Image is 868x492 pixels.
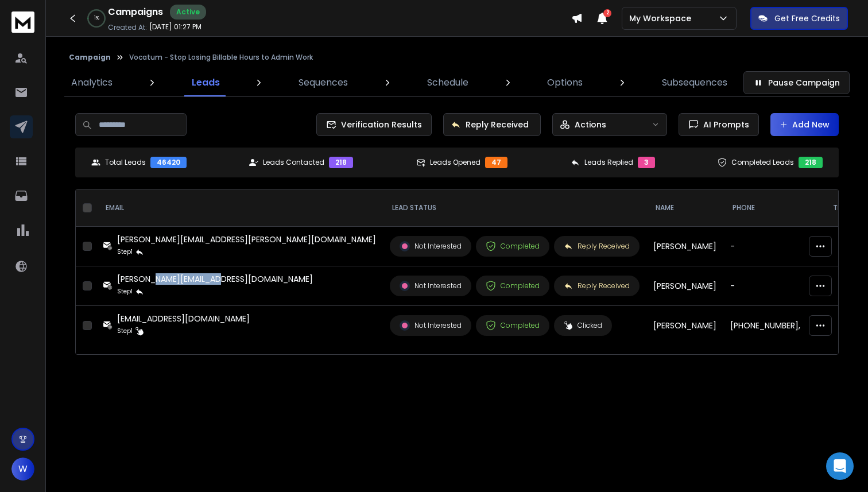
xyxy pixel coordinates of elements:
[192,76,220,90] p: Leads
[662,76,727,90] p: Subsequences
[655,69,734,96] a: Subsequences
[564,281,630,290] div: Reply Received
[603,9,611,17] span: 2
[430,158,480,167] p: Leads Opened
[770,113,839,136] button: Add New
[564,321,602,330] div: Clicked
[723,306,824,346] td: [PHONE_NUMBER], [PHONE_NUMBER], [PHONE_NUMBER]
[11,458,34,481] button: W
[750,7,848,30] button: Get Free Credits
[94,15,99,22] p: 1 %
[150,157,187,168] div: 46420
[117,313,250,324] div: [EMAIL_ADDRESS][DOMAIN_NAME]
[329,157,353,168] div: 218
[117,273,313,285] div: [PERSON_NAME][EMAIL_ADDRESS][DOMAIN_NAME]
[584,158,633,167] p: Leads Replied
[71,76,113,90] p: Analytics
[185,69,227,96] a: Leads
[108,5,163,19] h1: Campaigns
[117,326,133,337] p: Step 1
[646,227,723,266] td: [PERSON_NAME]
[292,69,355,96] a: Sequences
[824,189,867,227] th: title
[105,158,146,167] p: Total Leads
[646,189,723,227] th: NAME
[466,119,529,130] p: Reply Received
[723,266,824,306] td: -
[486,281,540,291] div: Completed
[400,241,462,251] div: Not Interested
[679,113,759,136] button: AI Prompts
[400,281,462,291] div: Not Interested
[108,23,147,32] p: Created At:
[64,69,119,96] a: Analytics
[485,157,507,168] div: 47
[540,69,590,96] a: Options
[336,119,422,130] span: Verification Results
[699,119,749,130] span: AI Prompts
[117,234,376,245] div: [PERSON_NAME][EMAIL_ADDRESS][PERSON_NAME][DOMAIN_NAME]
[723,227,824,266] td: -
[316,113,432,136] button: Verification Results
[743,71,850,94] button: Pause Campaign
[564,242,630,251] div: Reply Received
[799,157,823,168] div: 218
[149,22,201,32] p: [DATE] 01:27 PM
[420,69,475,96] a: Schedule
[129,53,313,62] p: Vocatum - Stop Losing Billable Hours to Admin Work
[826,452,854,480] div: Open Intercom Messenger
[723,189,824,227] th: Phone
[486,241,540,251] div: Completed
[629,13,696,24] p: My Workspace
[486,320,540,331] div: Completed
[96,189,383,227] th: EMAIL
[400,320,462,331] div: Not Interested
[170,5,206,20] div: Active
[731,158,794,167] p: Completed Leads
[638,157,655,168] div: 3
[646,266,723,306] td: [PERSON_NAME]
[774,13,840,24] p: Get Free Credits
[117,286,133,297] p: Step 1
[299,76,348,90] p: Sequences
[263,158,324,167] p: Leads Contacted
[117,246,133,258] p: Step 1
[575,119,606,130] p: Actions
[547,76,583,90] p: Options
[383,189,646,227] th: LEAD STATUS
[69,53,111,62] button: Campaign
[646,306,723,346] td: [PERSON_NAME]
[11,11,34,33] img: logo
[427,76,468,90] p: Schedule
